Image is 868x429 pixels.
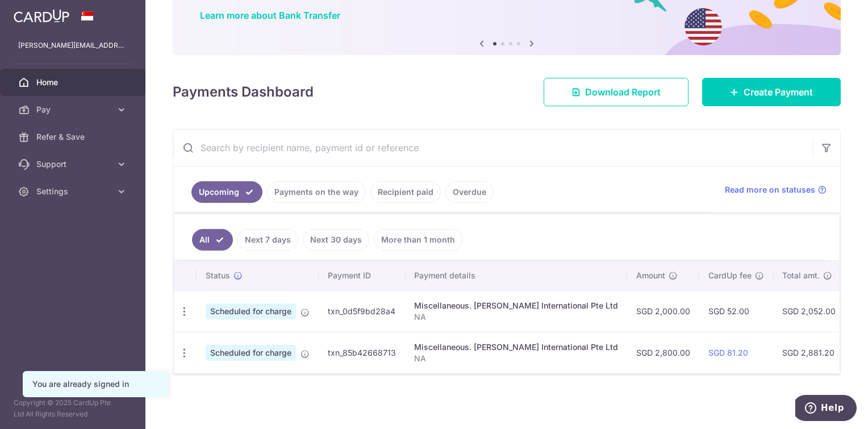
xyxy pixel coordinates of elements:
a: SGD 81.20 [708,348,748,357]
th: Payment ID [319,261,405,290]
img: CardUp [14,9,69,23]
span: Status [206,270,230,281]
a: Overdue [445,181,494,203]
span: Scheduled for charge [206,303,296,319]
a: Payments on the way [267,181,366,203]
span: CardUp fee [708,270,752,281]
span: Support [36,159,111,170]
td: SGD 2,881.20 [773,332,845,373]
span: Refer & Save [36,131,111,143]
td: txn_0d5f9bd28a4 [319,290,405,332]
span: Scheduled for charge [206,345,296,361]
a: More than 1 month [374,229,462,251]
h4: Payments Dashboard [173,82,314,102]
span: Pay [36,104,111,115]
p: NA [414,311,618,323]
td: SGD 52.00 [699,290,773,332]
span: Home [36,77,111,88]
a: Create Payment [702,78,841,106]
a: Next 30 days [303,229,369,251]
a: Learn more about Bank Transfer [200,10,340,21]
a: Recipient paid [370,181,441,203]
td: txn_85b42668713 [319,332,405,373]
th: Payment details [405,261,627,290]
div: Miscellaneous. [PERSON_NAME] International Pte Ltd [414,300,618,311]
p: [PERSON_NAME][EMAIL_ADDRESS][PERSON_NAME][DOMAIN_NAME] [18,40,127,51]
iframe: Opens a widget where you can find more information [795,395,857,423]
span: Settings [36,186,111,197]
span: Amount [636,270,665,281]
div: Miscellaneous. [PERSON_NAME] International Pte Ltd [414,341,618,353]
span: Total amt. [782,270,820,281]
div: You are already signed in [32,378,158,390]
td: SGD 2,800.00 [627,332,699,373]
a: Read more on statuses [725,184,827,195]
td: SGD 2,000.00 [627,290,699,332]
td: SGD 2,052.00 [773,290,845,332]
a: Download Report [544,78,688,106]
a: All [192,229,233,251]
a: Next 7 days [237,229,298,251]
span: Download Report [585,85,661,99]
span: Create Payment [744,85,813,99]
p: NA [414,353,618,364]
input: Search by recipient name, payment id or reference [173,130,813,166]
span: Read more on statuses [725,184,815,195]
a: Upcoming [191,181,262,203]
